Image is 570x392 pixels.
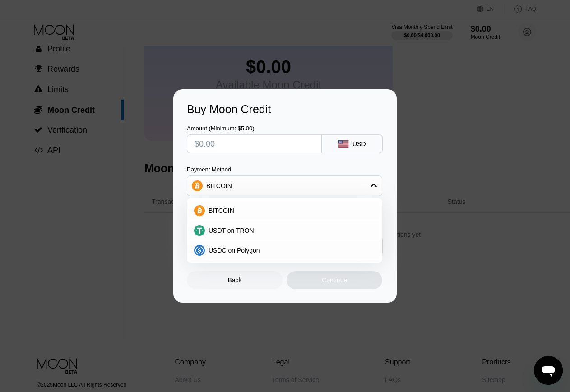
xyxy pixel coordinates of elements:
[209,207,234,214] span: BITCOIN
[187,177,382,195] div: BITCOIN
[187,166,382,173] div: Payment Method
[190,241,380,259] div: USDC on Polygon
[187,271,283,289] div: Back
[190,202,380,220] div: BITCOIN
[209,247,260,254] span: USDC on Polygon
[534,356,563,385] iframe: Button to launch messaging window
[195,135,314,153] input: $0.00
[228,277,242,284] div: Back
[190,221,380,240] div: USDT on TRON
[352,140,366,148] div: USD
[187,103,383,116] div: Buy Moon Credit
[206,182,232,189] div: BITCOIN
[209,227,254,234] span: USDT on TRON
[187,125,322,132] div: Amount (Minimum: $5.00)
